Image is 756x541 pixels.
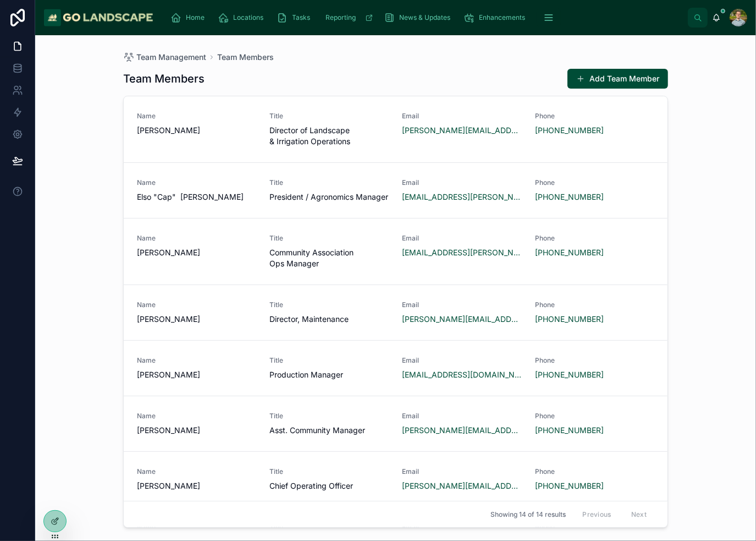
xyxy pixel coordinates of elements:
div: scrollable content [162,6,688,30]
a: Name[PERSON_NAME]TitleDirector, MaintenanceEmail[PERSON_NAME][EMAIL_ADDRESS][DOMAIN_NAME]Phone[PH... [124,285,667,340]
span: Phone [535,112,654,121]
span: Elso "Cap" [PERSON_NAME] [137,192,256,203]
span: Tasks [293,13,311,22]
a: [PERSON_NAME][EMAIL_ADDRESS][DOMAIN_NAME] [402,314,522,325]
span: Email [402,467,522,476]
span: Title [269,234,389,243]
a: News & Updates [381,8,459,28]
a: [PHONE_NUMBER] [535,314,604,325]
a: Name[PERSON_NAME]TitleDirector of Landscape & Irrigation OperationsEmail[PERSON_NAME][EMAIL_ADDRE... [124,96,667,162]
a: Tasks [274,8,318,28]
a: NameElso "Cap" [PERSON_NAME]TitlePresident / Agronomics ManagerEmail[EMAIL_ADDRESS][PERSON_NAME][... [124,162,667,218]
span: Title [269,467,389,476]
a: [PERSON_NAME][EMAIL_ADDRESS][DOMAIN_NAME] [402,480,522,491]
span: Name [137,178,256,187]
a: [PHONE_NUMBER] [535,369,604,380]
span: Name [137,412,256,420]
span: Enhancements [479,13,526,22]
span: Phone [535,300,654,309]
span: Phone [535,467,654,476]
span: Title [269,112,389,121]
span: Reporting [326,13,356,22]
a: Name[PERSON_NAME]TitleProduction ManagerEmail[EMAIL_ADDRESS][DOMAIN_NAME]Phone[PHONE_NUMBER] [124,340,667,396]
button: Add Team Member [567,69,668,89]
span: Team Management [136,52,206,63]
a: [EMAIL_ADDRESS][PERSON_NAME][DOMAIN_NAME] [402,247,522,258]
a: [PERSON_NAME][EMAIL_ADDRESS][PERSON_NAME][DOMAIN_NAME] [402,425,522,436]
a: [EMAIL_ADDRESS][PERSON_NAME][DOMAIN_NAME] [402,192,522,203]
span: Name [137,467,256,476]
span: News & Updates [400,13,451,22]
a: [PHONE_NUMBER] [535,480,604,491]
a: [PHONE_NUMBER] [535,192,604,203]
a: Team Management [123,52,206,63]
span: Director of Landscape & Irrigation Operations [269,125,389,147]
span: [PERSON_NAME] [137,125,256,136]
span: Phone [535,234,654,243]
a: Team Members [217,52,274,63]
a: Reporting [321,8,379,28]
a: Name[PERSON_NAME]TitleCommunity Association Ops ManagerEmail[EMAIL_ADDRESS][PERSON_NAME][DOMAIN_N... [124,218,667,285]
span: Asst. Community Manager [269,425,389,436]
a: Name[PERSON_NAME]TitleAsst. Community ManagerEmail[PERSON_NAME][EMAIL_ADDRESS][PERSON_NAME][DOMAI... [124,396,667,451]
span: Name [137,356,256,365]
span: Name [137,234,256,243]
a: [PHONE_NUMBER] [535,247,604,258]
h1: Team Members [123,71,205,86]
span: [PERSON_NAME] [137,314,256,325]
span: Showing 14 of 14 results [490,510,566,519]
span: Email [402,412,522,420]
span: Email [402,178,522,187]
span: Phone [535,412,654,420]
span: Name [137,300,256,309]
span: [PERSON_NAME] [137,247,256,258]
a: [PHONE_NUMBER] [535,125,604,136]
span: Title [269,412,389,420]
span: Phone [535,356,654,365]
span: Community Association Ops Manager [269,247,389,269]
span: Home [186,13,205,22]
span: Locations [234,13,264,22]
span: Title [269,178,389,187]
span: Production Manager [269,369,389,380]
span: Title [269,356,389,365]
a: [PERSON_NAME][EMAIL_ADDRESS][DOMAIN_NAME] [402,125,522,136]
span: Email [402,356,522,365]
a: Name[PERSON_NAME]TitleChief Operating OfficerEmail[PERSON_NAME][EMAIL_ADDRESS][DOMAIN_NAME]Phone[... [124,451,667,507]
img: App logo [44,9,153,26]
span: Title [269,300,389,309]
a: Enhancements [461,8,533,28]
a: [EMAIL_ADDRESS][DOMAIN_NAME] [402,369,522,380]
a: [PHONE_NUMBER] [535,425,604,436]
span: President / Agronomics Manager [269,192,389,203]
span: Email [402,112,522,121]
span: [PERSON_NAME] [137,425,256,436]
span: Email [402,234,522,243]
a: Locations [215,8,272,28]
span: [PERSON_NAME] [137,369,256,380]
span: Chief Operating Officer [269,480,389,491]
a: Home [168,8,213,28]
span: Phone [535,178,654,187]
span: [PERSON_NAME] [137,480,256,491]
span: Email [402,300,522,309]
span: Director, Maintenance [269,314,389,325]
span: Name [137,112,256,121]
